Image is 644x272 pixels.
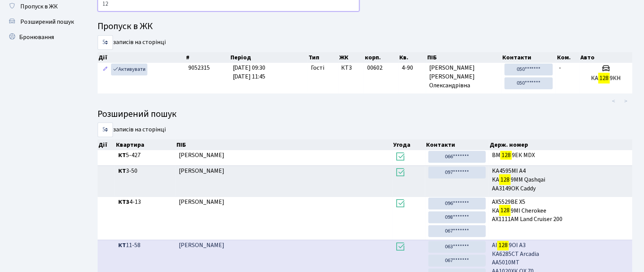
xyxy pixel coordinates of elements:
h4: Пропуск в ЖК [98,21,633,32]
label: записів на сторінці [98,123,166,137]
span: ВМ 9ЕК MDX [492,151,629,160]
th: ПІБ [176,139,392,150]
th: Угода [392,139,425,150]
span: [PERSON_NAME] [PERSON_NAME] Олександрівна [429,64,498,90]
th: Авто [580,52,633,63]
h5: КА 9КН [583,75,629,82]
span: 3-50 [118,167,173,175]
th: Кв. [399,52,427,63]
th: Держ. номер [489,139,633,150]
span: [PERSON_NAME] [179,198,224,206]
span: 5-427 [118,151,173,160]
b: КТ [118,167,126,175]
mark: 128 [499,174,511,185]
span: Розширений пошук [20,18,74,26]
th: Квартира [115,139,176,150]
span: 4-13 [118,198,173,206]
th: ЖК [338,52,364,63]
mark: 128 [499,205,511,216]
span: 4-90 [402,64,423,72]
th: Період [230,52,308,63]
b: КТ [118,151,126,159]
th: корп. [364,52,399,63]
th: ПІБ [427,52,502,63]
b: КТ3 [118,198,129,206]
a: Активувати [111,64,147,75]
span: АХ5529ВЕ X5 КА 9МІ Cherokee АХ1111АМ Land Cruiser 200 [492,198,629,224]
th: Дії [98,139,115,150]
th: Ком. [556,52,580,63]
mark: 128 [598,73,610,84]
a: Редагувати [101,64,110,75]
h4: Розширений пошук [98,109,633,120]
span: Гості [311,64,324,72]
th: # [185,52,230,63]
select: записів на сторінці [98,35,113,50]
th: Контакти [502,52,556,63]
th: Тип [308,52,338,63]
th: Контакти [425,139,489,150]
span: Бронювання [19,33,54,41]
mark: 128 [497,240,509,251]
b: КТ [118,241,126,249]
th: Дії [98,52,185,63]
span: [PERSON_NAME] [179,241,224,249]
select: записів на сторінці [98,123,113,137]
span: 11-58 [118,241,173,250]
label: записів на сторінці [98,35,166,50]
span: 9052315 [188,64,210,72]
span: 00602 [367,64,382,72]
span: KA4595MI A4 KA 9MM Qashqai AA3149OK Caddy [492,167,629,193]
span: Пропуск в ЖК [20,2,58,11]
span: [PERSON_NAME] [179,167,224,175]
mark: 128 [500,150,512,161]
span: [DATE] 09:30 [DATE] 11:45 [233,64,266,81]
span: - [559,64,561,72]
span: [PERSON_NAME] [179,151,224,159]
a: Бронювання [4,29,80,45]
a: Розширений пошук [4,14,80,29]
span: КТ3 [342,64,361,72]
